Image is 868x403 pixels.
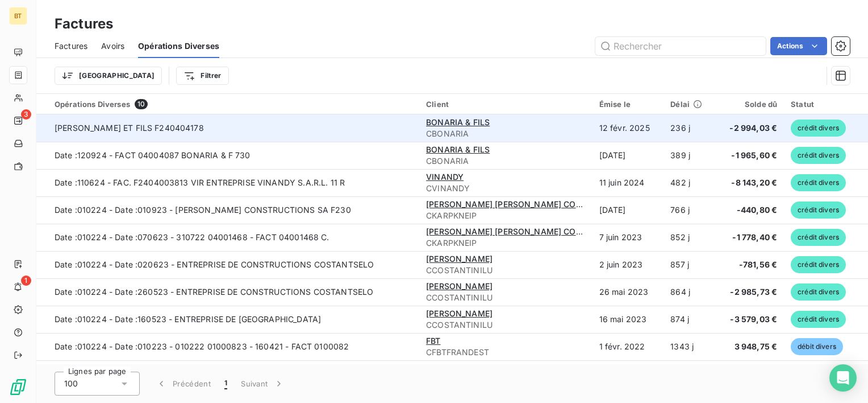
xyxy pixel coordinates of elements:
td: 1 févr. 2022 [592,360,664,388]
td: Date :110624 - FAC. F2404003813 VIR ENTREPRISE VINANDY S.A.R.L. 11 R [36,169,419,196]
div: BT [9,7,27,25]
td: 7 juin 2023 [592,224,664,251]
td: Date :010224 - Date :010923 - [PERSON_NAME] CONSTRUCTIONS SA F230 [36,196,419,224]
span: CCOSTANTINILU [426,319,586,331]
span: FBT [426,336,440,346]
span: FBT ILE DE [GEOGRAPHIC_DATA] [426,363,552,373]
h3: Factures [55,14,113,34]
td: Date :010224 - Date :260523 - ENTREPRISE DE CONSTRUCTIONS COSTANTSELO [36,278,419,306]
button: [GEOGRAPHIC_DATA] [55,67,162,85]
td: 766 j [663,196,714,224]
td: 12 févr. 2025 [592,114,664,142]
span: CFBTFRANDEST [426,347,586,358]
span: crédit divers [791,147,846,164]
td: 26 mai 2023 [592,278,664,306]
td: Date :010224 - Date :160523 - ENTREPRISE DE [GEOGRAPHIC_DATA] [36,306,419,333]
td: Date :010224 - Date :020623 - ENTREPRISE DE CONSTRUCTIONS COSTANTSELO [36,251,419,278]
div: Solde dû [721,100,777,109]
div: Client [426,100,586,109]
button: Précédent [149,372,218,396]
span: Avoirs [101,40,124,52]
td: 1343 j [663,333,714,360]
td: -440,80 € [714,196,784,224]
td: 11 juin 2024 [592,169,664,196]
span: Délai [670,100,690,109]
td: 236 j [663,114,714,142]
td: 389 j [663,142,714,169]
span: [PERSON_NAME] [426,281,493,291]
td: -2 985,73 € [714,278,784,306]
span: CVINANDY [426,183,586,194]
div: Statut [791,100,854,109]
td: -781,56 € [714,251,784,278]
span: 10 [135,99,148,109]
span: [PERSON_NAME] [426,254,493,264]
td: 1343 j [663,360,714,388]
span: crédit divers [791,174,846,191]
td: Date :010224 - Date :070623 - 310722 04001468 - FACT 04001468 C. [36,224,419,251]
button: Filtrer [176,67,228,85]
td: -2 994,03 € [714,114,784,142]
td: Date :010224 - Date :010223 - 010222 - 060521 - OD FBT EST FBT IDF [36,360,419,388]
span: crédit divers [791,311,846,328]
td: 2 juin 2023 [592,251,664,278]
td: 857 j [663,251,714,278]
span: crédit divers [791,229,846,246]
td: -12 257,00 € [714,360,784,388]
span: CCOSTANTINILU [426,265,586,276]
td: 1 févr. 2022 [592,333,664,360]
span: 1 [21,275,31,286]
span: crédit divers [791,201,846,219]
span: CBONARIA [426,128,586,139]
td: 864 j [663,278,714,306]
span: CKARPKNEIP [426,237,586,249]
td: [DATE] [592,142,664,169]
td: -1 965,60 € [714,142,784,169]
span: [PERSON_NAME] [PERSON_NAME] CONSTRUCTIONS S.A [426,199,650,209]
span: [PERSON_NAME] [426,309,493,318]
span: CBONARIA [426,155,586,167]
td: 874 j [663,306,714,333]
span: crédit divers [791,256,846,273]
span: 3 [21,109,31,120]
td: Date :010224 - Date :010223 - 010222 01000823 - 160421 - FACT 0100082 [36,333,419,360]
img: Logo LeanPay [9,378,27,396]
div: Opérations Diverses [55,99,412,109]
td: -1 778,40 € [714,224,784,251]
div: Émise le [599,100,657,109]
td: [DATE] [592,196,664,224]
td: 482 j [663,169,714,196]
td: Date :120924 - FACT 04004087 BONARIA & F 730 [36,142,419,169]
span: CKARPKNEIP [426,210,586,221]
span: CCOSTANTINILU [426,292,586,303]
span: VINANDY [426,172,464,182]
button: 1 [218,372,234,396]
span: crédit divers [791,120,846,137]
td: [PERSON_NAME] ET FILS F240404178 [36,114,419,142]
td: -3 579,03 € [714,306,784,333]
td: -8 143,20 € [714,169,784,196]
button: Suivant [234,372,291,396]
span: 100 [64,378,78,389]
button: Actions [770,37,827,55]
div: Open Intercom Messenger [829,364,857,392]
span: débit divers [791,338,843,355]
td: 16 mai 2023 [592,306,664,333]
span: BONARIA & FILS [426,117,490,127]
span: Factures [55,40,87,52]
span: BONARIA & FILS [426,145,490,154]
td: 3 948,75 € [714,333,784,360]
td: 852 j [663,224,714,251]
input: Rechercher [595,37,766,55]
span: Opérations Diverses [138,40,219,52]
span: crédit divers [791,283,846,301]
span: 1 [224,378,227,389]
span: [PERSON_NAME] [PERSON_NAME] CONSTRUCTIONS S.A [426,227,650,236]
